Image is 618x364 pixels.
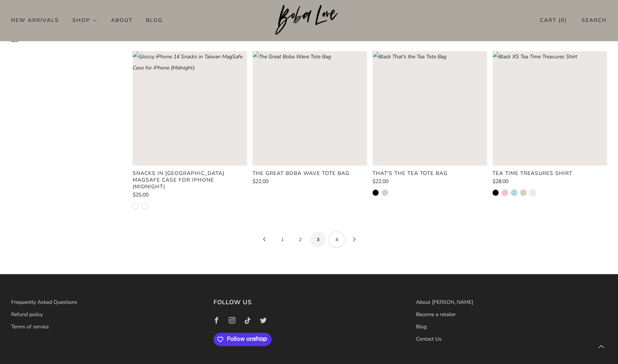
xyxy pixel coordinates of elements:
a: Tea Time Treasures Shirt [492,170,607,177]
span: 3 [310,231,326,248]
a: 1 [274,231,290,248]
a: Contact Us [416,335,441,342]
a: $22.00 [373,179,487,184]
a: Frequently Asked Questions [11,299,77,306]
a: Terms of service [11,323,49,330]
items-count: 0 [561,17,565,24]
a: Black XS Tea Time Treasures Shirt Loading image: Black XS Tea Time Treasures Shirt [492,51,607,166]
back-to-top-button: Back to top [593,339,609,355]
h3: Follow us [214,297,405,308]
a: $22.00 [253,179,367,184]
a: $25.00 [133,192,247,198]
a: Cart [540,14,567,26]
a: Blog [416,323,426,330]
a: Glossy iPhone 14 Snacks in Taiwan MagSafe Case for iPhone (Midnight) Loading image: Glossy iPhone... [133,51,247,166]
img: Boba Love [275,5,343,35]
a: Blog [146,14,163,26]
a: About [PERSON_NAME] [416,299,473,306]
span: $28.00 [492,178,508,185]
a: The Great Boba Wave Tote Bag Loading image: The Great Boba Wave Tote Bag [253,51,367,166]
a: Snacks in [GEOGRAPHIC_DATA] MagSafe Case for iPhone (Midnight) [133,170,247,191]
a: About [111,14,133,26]
a: Become a retailer [416,311,455,318]
a: $28.00 [492,179,607,184]
a: Refund policy [11,311,43,318]
a: 4 [328,231,345,248]
a: Shop [72,14,98,26]
product-card-title: Snacks in [GEOGRAPHIC_DATA] MagSafe Case for iPhone (Midnight) [133,170,224,190]
span: $22.00 [253,178,269,185]
a: Boba Love [275,5,343,36]
a: Black That's the Tea Tote Bag Loading image: Black That&#39;s the Tea Tote Bag [373,51,487,166]
a: That's the Tea Tote Bag [373,170,487,177]
product-card-title: Tea Time Treasures Shirt [492,170,572,177]
product-card-title: The Great Boba Wave Tote Bag [253,170,349,177]
span: $25.00 [133,191,149,198]
a: The Great Boba Wave Tote Bag [253,170,367,177]
product-card-title: That's the Tea Tote Bag [373,170,448,177]
a: 2 [292,231,308,248]
a: Search [582,14,607,26]
span: $22.00 [373,178,388,185]
a: New Arrivals [11,14,59,26]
